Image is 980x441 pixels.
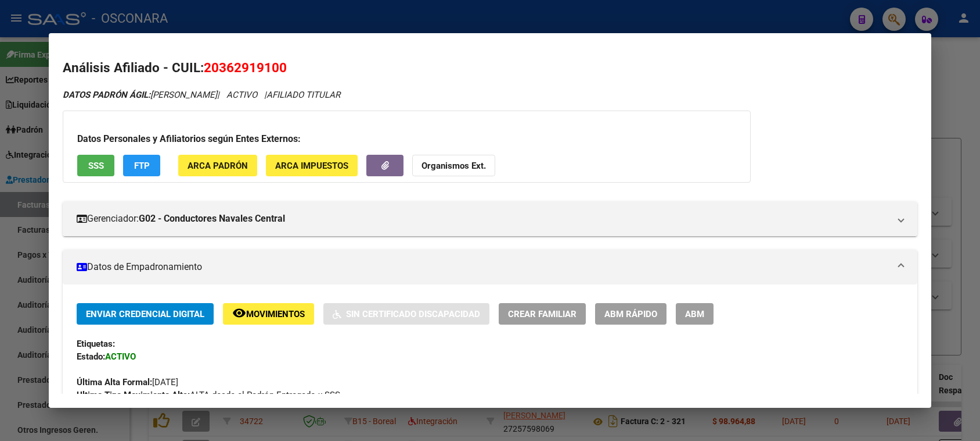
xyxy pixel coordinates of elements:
[63,58,917,78] h2: Análisis Afiliado - CUIL:
[77,155,114,176] button: SSS
[77,351,105,362] strong: Estado:
[77,303,214,325] button: Enviar Credencial Digital
[77,260,889,274] mat-panel-title: Datos de Empadronamiento
[139,212,285,226] strong: G02 - Conductores Navales Central
[421,161,486,171] strong: Organismos Ext.
[134,161,150,171] span: FTP
[232,306,246,320] mat-icon: remove_red_eye
[123,155,160,176] button: FTP
[77,339,115,349] strong: Etiquetas:
[346,309,480,319] span: Sin Certificado Discapacidad
[941,401,968,429] iframe: Intercom live chat
[63,201,917,236] mat-expansion-panel-header: Gerenciador:G02 - Conductores Navales Central
[77,212,889,226] mat-panel-title: Gerenciador:
[105,351,136,362] strong: ACTIVO
[178,155,257,176] button: ARCA Padrón
[77,377,152,387] strong: Última Alta Formal:
[63,90,217,100] span: [PERSON_NAME]
[412,155,495,176] button: Organismos Ext.
[86,309,204,319] span: Enviar Credencial Digital
[685,309,704,319] span: ABM
[204,60,287,75] span: 20362919100
[88,161,104,171] span: SSS
[188,161,248,171] span: ARCA Padrón
[499,303,586,325] button: Crear Familiar
[77,132,736,146] h3: Datos Personales y Afiliatorios según Entes Externos:
[63,90,150,100] strong: DATOS PADRÓN ÁGIL:
[77,390,190,400] strong: Ultimo Tipo Movimiento Alta:
[595,303,666,325] button: ABM Rápido
[275,161,348,171] span: ARCA Impuestos
[77,377,178,387] span: [DATE]
[223,303,314,325] button: Movimientos
[63,90,340,100] i: | ACTIVO |
[604,309,657,319] span: ABM Rápido
[266,155,358,176] button: ARCA Impuestos
[63,250,917,284] mat-expansion-panel-header: Datos de Empadronamiento
[246,309,305,319] span: Movimientos
[266,90,340,100] span: AFILIADO TITULAR
[77,390,340,400] span: ALTA desde el Padrón Entregado x SSS
[676,303,714,325] button: ABM
[508,309,577,319] span: Crear Familiar
[323,303,489,325] button: Sin Certificado Discapacidad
